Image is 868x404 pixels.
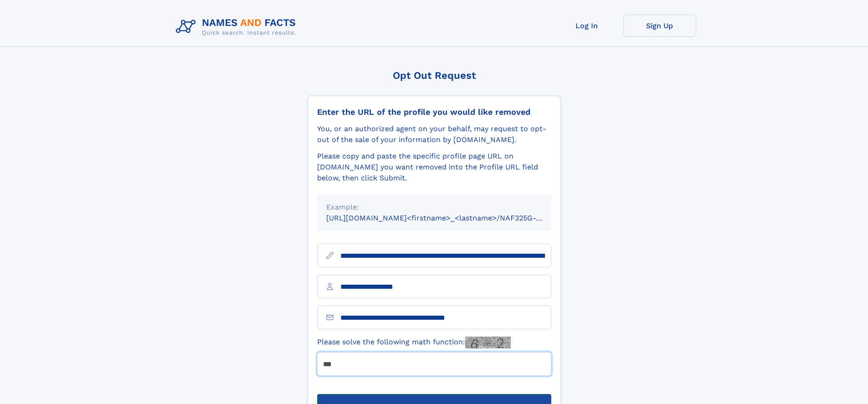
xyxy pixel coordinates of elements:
[317,123,551,145] div: You, or an authorized agent on your behalf, may request to opt-out of the sale of your informatio...
[550,15,623,37] a: Log In
[326,202,542,213] div: Example:
[172,15,303,39] img: Logo Names and Facts
[326,214,569,222] small: [URL][DOMAIN_NAME]<firstname>_<lastname>/NAF325G-xxxxxxxx
[317,107,551,117] div: Enter the URL of the profile you would like removed
[317,151,551,184] div: Please copy and paste the specific profile page URL on [DOMAIN_NAME] you want removed into the Pr...
[317,337,511,348] label: Please solve the following math function:
[308,70,561,81] div: Opt Out Request
[623,15,696,37] a: Sign Up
